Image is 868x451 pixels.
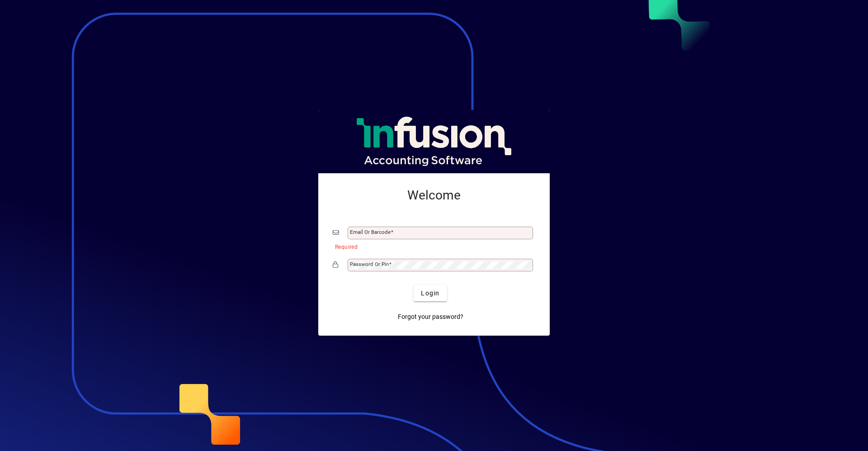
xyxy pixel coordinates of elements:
[421,289,439,298] span: Login
[398,312,463,322] span: Forgot your password?
[350,229,391,235] mat-label: Email or Barcode
[414,285,447,301] button: Login
[350,261,389,267] mat-label: Password or Pin
[335,242,528,251] mat-error: Required
[394,309,467,325] a: Forgot your password?
[333,188,535,203] h2: Welcome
